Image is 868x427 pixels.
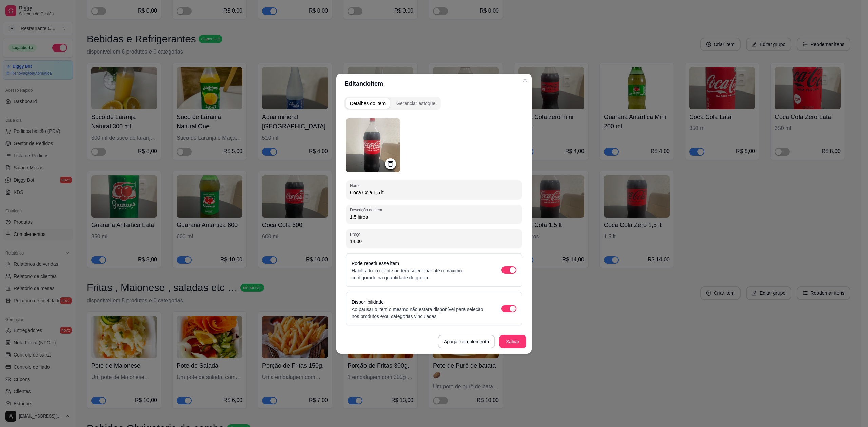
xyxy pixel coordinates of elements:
div: complement-group [344,97,524,110]
label: Preço [350,231,363,237]
div: Detalhes do item [350,100,386,107]
button: Salvar [499,335,526,348]
label: Disponibilidade [352,299,384,305]
p: Ao pausar o item o mesmo não estará disponível para seleção nos produtos e/ou categorias vinculadas [352,306,488,320]
label: Descrição do item [350,207,384,213]
input: Preço [350,238,518,245]
label: Pode repetir esse item [352,261,399,266]
p: Habilitado: o cliente poderá selecionar até o máximo configurado na quantidade do grupo. [352,267,488,281]
header: Editando item [336,74,532,94]
input: Nome [350,189,518,196]
input: Descrição do item [350,213,518,220]
label: Nome [350,183,363,188]
button: Apagar complemento [438,335,495,348]
img: logo da loja [346,118,400,172]
button: Close [519,75,530,86]
div: complement-group [344,97,441,110]
div: Gerenciar estoque [396,100,435,107]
